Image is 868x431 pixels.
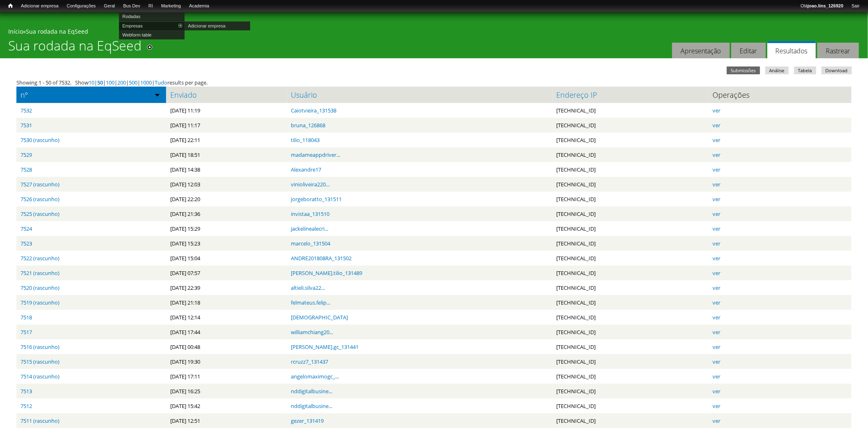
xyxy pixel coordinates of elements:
[713,343,720,351] a: ver
[291,122,326,129] a: bruna_126868
[166,310,287,325] td: [DATE] 12:14
[21,402,32,410] a: 7512
[21,269,59,277] a: 7521 (rascunho)
[291,254,352,262] a: ANDRE201808RA_131502
[26,28,88,35] a: Sua rodada na EqSeed
[553,133,709,147] td: [TECHNICAL_ID]
[144,2,157,10] a: RI
[553,162,709,177] td: [TECHNICAL_ID]
[166,295,287,310] td: [DATE] 21:18
[166,206,287,221] td: [DATE] 21:36
[16,78,852,87] div: Showing 1 - 50 of 7532. Show | | | | | | results per page.
[767,41,816,59] a: Resultados
[166,147,287,162] td: [DATE] 18:51
[4,2,17,10] a: Início
[291,358,329,365] a: rcruzz7_131437
[21,122,32,129] a: 7531
[553,251,709,266] td: [TECHNICAL_ID]
[21,284,59,291] a: 7520 (rascunho)
[731,43,766,59] a: Editar
[713,195,720,203] a: ver
[21,166,32,173] a: 7528
[21,373,59,380] a: 7514 (rascunho)
[553,339,709,354] td: [TECHNICAL_ID]
[166,339,287,354] td: [DATE] 00:48
[166,354,287,369] td: [DATE] 19:30
[185,2,213,10] a: Academia
[553,295,709,310] td: [TECHNICAL_ID]
[21,328,32,336] a: 7517
[106,79,114,86] a: 100
[166,133,287,147] td: [DATE] 22:11
[713,240,720,247] a: ver
[291,328,333,336] a: williamchiang20...
[713,387,720,395] a: ver
[291,107,337,114] a: Caiotvieira_131538
[17,2,63,10] a: Adicionar empresa
[166,369,287,384] td: [DATE] 17:11
[713,402,720,410] a: ver
[553,221,709,236] td: [TECHNICAL_ID]
[553,206,709,221] td: [TECHNICAL_ID]
[291,166,322,173] a: Alexandre17
[21,151,32,158] a: 7529
[8,3,13,9] span: Início
[155,92,160,97] img: ordem crescente
[21,107,32,114] a: 7532
[21,343,59,351] a: 7516 (rascunho)
[291,299,331,306] a: felmateus.felip...
[166,251,287,266] td: [DATE] 15:04
[166,399,287,413] td: [DATE] 15:42
[765,66,789,74] a: Análise
[713,417,720,424] a: ver
[553,192,709,206] td: [TECHNICAL_ID]
[553,103,709,118] td: [TECHNICAL_ID]
[713,314,720,321] a: ver
[166,266,287,280] td: [DATE] 07:57
[847,2,864,10] a: Sair
[166,325,287,339] td: [DATE] 17:44
[713,225,720,232] a: ver
[166,192,287,206] td: [DATE] 22:20
[713,151,720,158] a: ver
[818,43,859,59] a: Rastrear
[713,284,720,291] a: ver
[553,177,709,192] td: [TECHNICAL_ID]
[140,79,152,86] a: 1000
[713,299,720,306] a: ver
[553,280,709,295] td: [TECHNICAL_ID]
[291,387,333,395] a: nddigitalbusine...
[97,79,103,86] a: 50
[170,91,283,99] a: Enviado
[21,358,59,365] a: 7515 (rascunho)
[713,210,720,218] a: ver
[553,310,709,325] td: [TECHNICAL_ID]
[291,136,320,144] a: tilio_118043
[89,79,94,86] a: 10
[166,177,287,192] td: [DATE] 12:03
[291,284,325,291] a: altieli.silva22...
[166,236,287,251] td: [DATE] 15:23
[708,87,852,103] th: Operações
[713,181,720,188] a: ver
[21,387,32,395] a: 7513
[166,118,287,133] td: [DATE] 11:17
[21,240,32,247] a: 7523
[553,384,709,399] td: [TECHNICAL_ID]
[166,221,287,236] td: [DATE] 15:29
[21,210,59,218] a: 7525 (rascunho)
[291,195,342,203] a: jorgeboratto_131511
[713,166,720,173] a: ver
[291,373,339,380] a: angelomaximogc_...
[713,107,720,114] a: ver
[553,369,709,384] td: [TECHNICAL_ID]
[166,280,287,295] td: [DATE] 22:39
[291,151,340,158] a: madameappdriver...
[553,354,709,369] td: [TECHNICAL_ID]
[8,28,23,35] a: Início
[291,225,329,232] a: jackelinealecri...
[8,28,860,38] div: »
[291,240,331,247] a: marcelo_131504
[822,66,852,74] a: Download
[21,254,59,262] a: 7522 (rascunho)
